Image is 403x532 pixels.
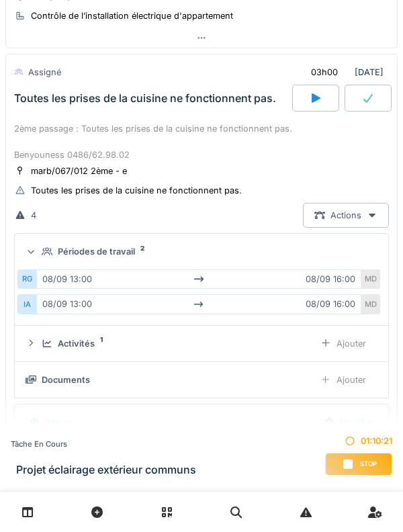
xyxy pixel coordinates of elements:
summary: Périodes de travail2 [20,239,383,264]
div: [DATE] [300,60,389,85]
div: 01:10:21 [325,435,392,447]
div: Toutes les prises de la cuisine ne fonctionnent pas. [31,184,242,197]
div: 4 [31,209,36,222]
div: IA [17,294,36,314]
div: Périodes de travail [58,245,135,258]
div: 2ème passage : Toutes les prises de la cuisine ne fonctionnent pas. Benyouness 0486/62.98.02 [14,122,389,161]
summary: DocumentsAjouter [20,367,383,392]
div: Modifier [312,410,386,435]
h3: Projet éclairage extérieur communs [16,463,196,476]
div: Contrôle de l’installation électrique d'appartement [31,9,233,22]
div: 08/09 13:00 08/09 16:00 [36,294,361,314]
summary: Activités1Ajouter [20,331,383,356]
div: Documents [42,373,90,386]
div: Ajouter [309,331,377,356]
span: Stop [360,459,377,469]
div: Actions [303,203,389,228]
div: 03h00 [311,66,338,79]
div: Activités [58,337,95,350]
div: Toutes les prises de la cuisine ne fonctionnent pas. [14,92,276,105]
div: Interne [45,416,73,429]
div: MD [361,294,380,314]
div: RG [17,269,36,289]
div: marb/067/012 2ème - e [31,165,127,177]
div: Assigné [28,66,61,79]
div: Tâche en cours [11,439,196,450]
div: MD [361,269,380,289]
div: Ajouter [309,367,377,392]
div: 08/09 13:00 08/09 16:00 [36,269,361,289]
